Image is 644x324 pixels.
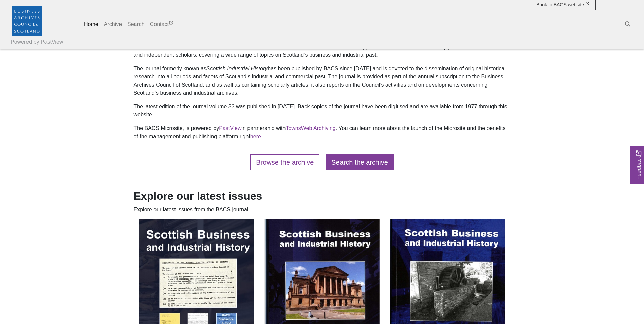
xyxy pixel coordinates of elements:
a: here [250,133,261,139]
div: The BACS Microsite, is powered by in partnership with . You can learn more about the launch of th... [134,124,511,141]
a: Contact [147,18,177,31]
p: The Business Archives Council of Scotland publishes the journal, which contains articles by profe... [134,43,511,59]
a: Search the archive [326,154,394,170]
a: PastView [219,125,241,131]
p: Explore our latest issues from the BACS journal. [134,205,511,214]
span: Feedback [635,150,643,180]
a: Powered by PastView [11,38,63,46]
a: TownsWeb Archiving [286,125,335,131]
span: Back to BACS website [536,2,584,7]
a: Home [81,18,101,31]
a: Search [125,18,147,31]
img: Business Archives Council of Scotland [11,4,43,37]
p: The journal formerly known as has been published by BACS since [DATE] and is devoted to the disse... [134,65,511,97]
h2: Explore our latest issues [134,190,511,202]
a: Archive [101,18,125,31]
a: Would you like to provide feedback? [630,146,644,184]
a: Business Archives Council of Scotland logo [11,3,43,39]
em: Scottish Industrial History [206,66,268,71]
a: Browse the archive [250,154,319,170]
div: Marshall Parr (direct message, away) [134,124,511,141]
p: The latest edition of the journal volume 33 was published in [DATE]. Back copies of the journal h... [134,103,511,119]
